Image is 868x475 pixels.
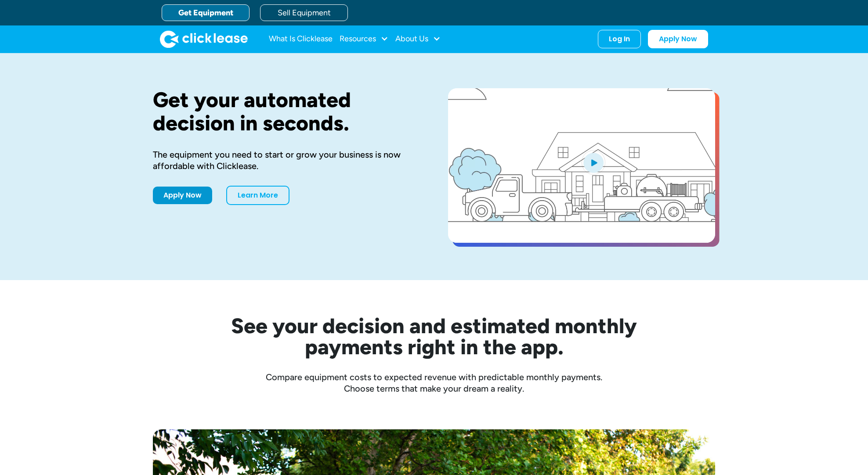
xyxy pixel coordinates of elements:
div: About Us [395,30,441,48]
a: open lightbox [448,88,715,243]
div: Compare equipment costs to expected revenue with predictable monthly payments. Choose terms that ... [153,371,715,394]
div: Log In [609,35,630,43]
a: Sell Equipment [260,4,348,21]
a: Apply Now [153,187,212,204]
div: The equipment you need to start or grow your business is now affordable with Clicklease. [153,149,420,172]
img: Clicklease logo [160,30,248,48]
h1: Get your automated decision in seconds. [153,88,420,135]
a: home [160,30,248,48]
h2: See your decision and estimated monthly payments right in the app. [188,315,680,357]
a: What Is Clicklease [269,30,333,48]
a: Apply Now [648,30,708,48]
a: Get Equipment [162,4,250,21]
img: Blue play button logo on a light blue circular background [582,150,605,175]
a: Learn More [226,186,289,205]
div: Resources [340,30,388,48]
